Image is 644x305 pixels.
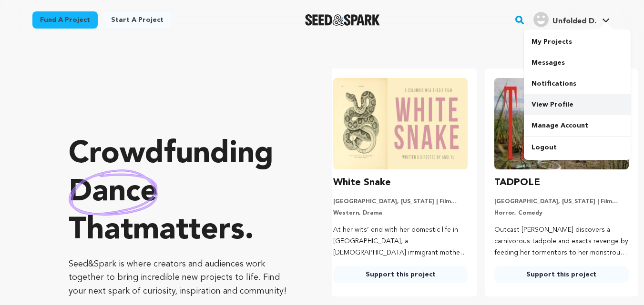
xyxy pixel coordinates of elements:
[305,14,380,26] a: Seed&Spark Homepage
[103,11,171,29] a: Start a project
[69,169,158,215] img: hand sketched image
[494,198,629,206] p: [GEOGRAPHIC_DATA], [US_STATE] | Film Short
[524,52,631,73] a: Messages
[69,136,294,250] p: Crowdfunding that .
[133,216,245,246] span: matters
[494,175,540,190] h3: TADPOLE
[533,12,596,27] div: Unfolded D.'s Profile
[333,225,468,258] p: At her wits’ end with her domestic life in [GEOGRAPHIC_DATA], a [DEMOGRAPHIC_DATA] immigrant moth...
[552,18,596,25] span: Unfolded D.
[333,266,468,283] a: Support this project
[333,78,468,169] img: White Snake image
[532,10,612,30] span: Unfolded D.'s Profile
[333,209,468,217] p: Western, Drama
[494,209,629,217] p: Horror, Comedy
[524,31,631,52] a: My Projects
[524,94,631,115] a: View Profile
[494,78,629,169] img: TADPOLE image
[69,257,294,298] p: Seed&Spark is where creators and audiences work together to bring incredible new projects to life...
[305,14,380,26] img: Seed&Spark Logo Dark Mode
[524,73,631,94] a: Notifications
[533,12,549,27] img: user.png
[494,225,629,258] p: Outcast [PERSON_NAME] discovers a carnivorous tadpole and exacts revenge by feeding her tormentor...
[532,10,612,27] a: Unfolded D.'s Profile
[494,266,629,283] a: Support this project
[333,175,391,190] h3: White Snake
[524,115,631,136] a: Manage Account
[32,11,98,29] a: Fund a project
[333,198,468,206] p: [GEOGRAPHIC_DATA], [US_STATE] | Film Short
[524,137,631,158] a: Logout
